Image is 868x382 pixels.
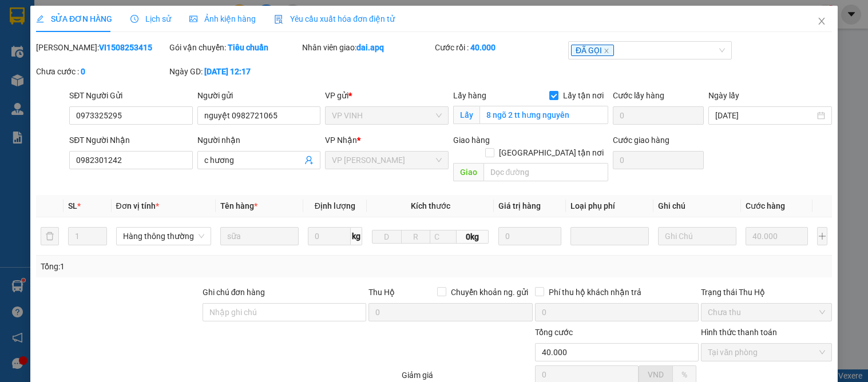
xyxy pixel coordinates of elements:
label: Hình thức thanh toán [701,328,777,337]
input: C [430,230,456,244]
span: Yêu cầu xuất hóa đơn điện tử [274,14,395,23]
button: plus [817,227,827,245]
input: Lấy tận nơi [479,106,608,124]
span: edit [36,15,44,23]
input: 0 [498,227,561,245]
b: Tiêu chuẩn [228,43,268,52]
span: VP VINH [332,107,441,124]
label: Cước giao hàng [613,136,669,145]
span: Phí thu hộ khách nhận trả [544,286,646,299]
span: [GEOGRAPHIC_DATA] tận nơi [494,146,608,159]
span: Định lượng [315,201,355,210]
span: Thu Hộ [368,288,395,297]
input: R [401,230,431,244]
div: Gói vận chuyển: [169,41,300,54]
button: Close [806,6,838,38]
span: % [681,370,687,379]
span: Lấy hàng [453,91,486,100]
img: icon [274,15,283,24]
span: Giá trị hàng [498,201,541,210]
input: Cước lấy hàng [613,106,704,125]
span: 0kg [457,230,489,244]
input: Ghi chú đơn hàng [203,303,367,321]
span: Kích thước [411,201,450,210]
th: Ghi chú [653,195,741,217]
input: Ghi Chú [658,227,736,245]
b: VI1508253415 [99,43,152,52]
b: 40.000 [470,43,496,52]
input: Dọc đường [483,163,608,181]
span: Ảnh kiện hàng [189,14,256,23]
div: Ngày GD: [169,65,300,78]
div: Cước rồi : [435,41,565,54]
span: ĐÃ GỌI [571,45,614,56]
b: 0 [81,67,85,76]
span: Chuyển khoản ng. gửi [446,286,533,299]
div: SĐT Người Nhận [69,134,192,146]
span: Tổng cước [535,328,573,337]
div: Trạng thái Thu Hộ [701,286,831,299]
span: Giao hàng [453,136,490,145]
span: SỬA ĐƠN HÀNG [36,14,112,23]
div: Tổng: 1 [41,260,336,273]
div: VP gửi [325,89,448,102]
b: [DATE] 12:17 [204,67,251,76]
input: D [372,230,402,244]
div: SĐT Người Gửi [69,89,192,102]
span: clock-circle [130,15,138,23]
div: [PERSON_NAME]: [36,41,167,54]
span: close [817,17,826,26]
span: Cước hàng [746,201,785,210]
span: close [604,48,609,54]
span: Lấy [453,106,479,124]
span: Lịch sử [130,14,171,23]
span: VP GIA LÂM [332,152,441,169]
label: Cước lấy hàng [613,91,664,100]
label: Ngày lấy [708,91,739,100]
span: SL [68,201,77,210]
span: Giao [453,163,483,181]
span: VP Nhận [325,136,357,145]
button: delete [41,227,59,245]
span: Lấy tận nơi [558,89,608,102]
div: Chưa cước : [36,65,167,78]
div: Nhân viên giao: [302,41,433,54]
span: Tên hàng [220,201,257,210]
label: Ghi chú đơn hàng [203,288,265,297]
div: Người nhận [197,134,320,146]
input: Ngày lấy [715,109,814,122]
div: Người gửi [197,89,320,102]
span: Hàng thông thường [123,228,204,245]
input: 0 [746,227,808,245]
span: VND [648,370,664,379]
input: VD: Bàn, Ghế [220,227,299,245]
span: Đơn vị tính [116,201,159,210]
span: Tại văn phòng [708,344,825,361]
input: Cước giao hàng [613,151,704,169]
span: kg [351,227,362,245]
b: dai.apq [356,43,384,52]
span: Chưa thu [708,304,825,321]
span: picture [189,15,197,23]
th: Loại phụ phí [566,195,653,217]
span: user-add [304,156,314,165]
